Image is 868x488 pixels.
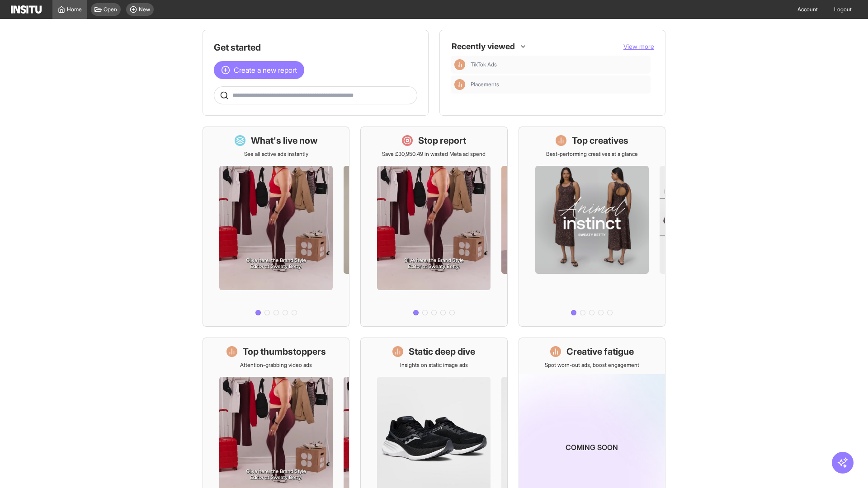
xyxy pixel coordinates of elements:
[382,150,486,158] p: Save £30,950.49 in wasted Meta ad spend
[104,6,117,13] span: Open
[409,345,475,358] h1: Static deep dive
[139,6,150,13] span: New
[243,345,326,358] h1: Top thumbstoppers
[244,150,308,158] p: See all active ads instantly
[471,81,647,88] span: Placements
[11,5,42,14] img: Logo
[454,79,465,90] div: Insights
[471,61,647,68] span: TikTok Ads
[214,41,417,54] h1: Get started
[418,134,466,147] h1: Stop report
[203,127,349,327] a: What's live nowSee all active ads instantly
[214,61,304,79] button: Create a new report
[251,134,318,147] h1: What's live now
[234,65,297,75] span: Create a new report
[572,134,628,147] h1: Top creatives
[471,61,497,68] span: TikTok Ads
[519,127,665,327] a: Top creativesBest-performing creatives at a glance
[454,59,465,70] div: Insights
[240,361,312,369] p: Attention-grabbing video ads
[546,150,638,158] p: Best-performing creatives at a glance
[623,42,654,51] button: View more
[623,42,654,50] span: View more
[360,127,507,327] a: Stop reportSave £30,950.49 in wasted Meta ad spend
[67,6,82,13] span: Home
[400,361,468,369] p: Insights on static image ads
[471,81,499,88] span: Placements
